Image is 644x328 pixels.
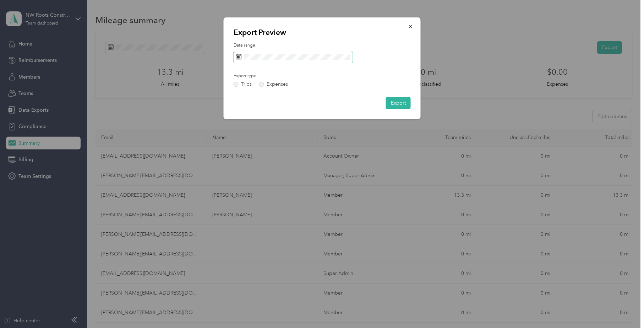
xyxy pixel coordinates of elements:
p: Export Preview [234,27,411,37]
button: Export [386,97,411,109]
label: Export type [234,73,313,79]
label: Trips [234,82,252,87]
iframe: Everlance-gr Chat Button Frame [604,288,644,328]
label: Date range [234,42,411,49]
label: Expenses [259,82,288,87]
